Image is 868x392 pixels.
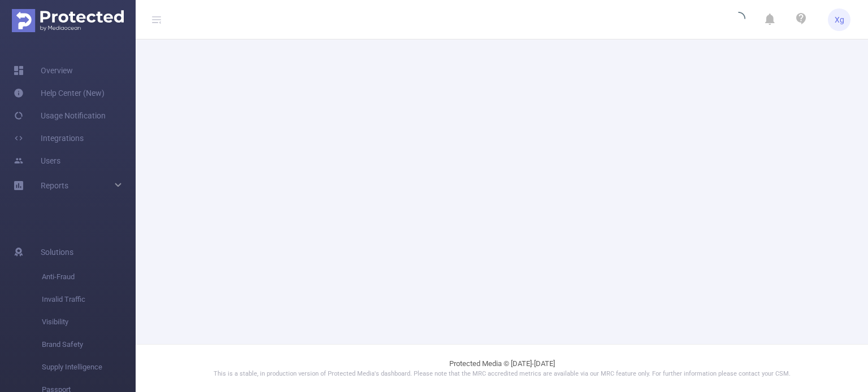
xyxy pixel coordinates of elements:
img: Protected Media [12,9,124,32]
a: Usage Notification [14,104,106,127]
a: Help Center (New) [14,82,105,104]
span: Invalid Traffic [42,288,136,311]
span: Xg [835,8,844,31]
a: Integrations [14,127,84,149]
footer: Protected Media © [DATE]-[DATE] [136,344,868,392]
span: Brand Safety [42,333,136,356]
span: Supply Intelligence [42,356,136,378]
a: Users [14,149,60,172]
span: Reports [41,181,68,190]
i: icon: loading [732,12,745,28]
p: This is a stable, in production version of Protected Media's dashboard. Please note that the MRC ... [164,369,840,379]
span: Anti-Fraud [42,266,136,288]
span: Solutions [41,241,73,263]
a: Overview [14,59,73,82]
span: Visibility [42,311,136,333]
a: Reports [41,174,68,197]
